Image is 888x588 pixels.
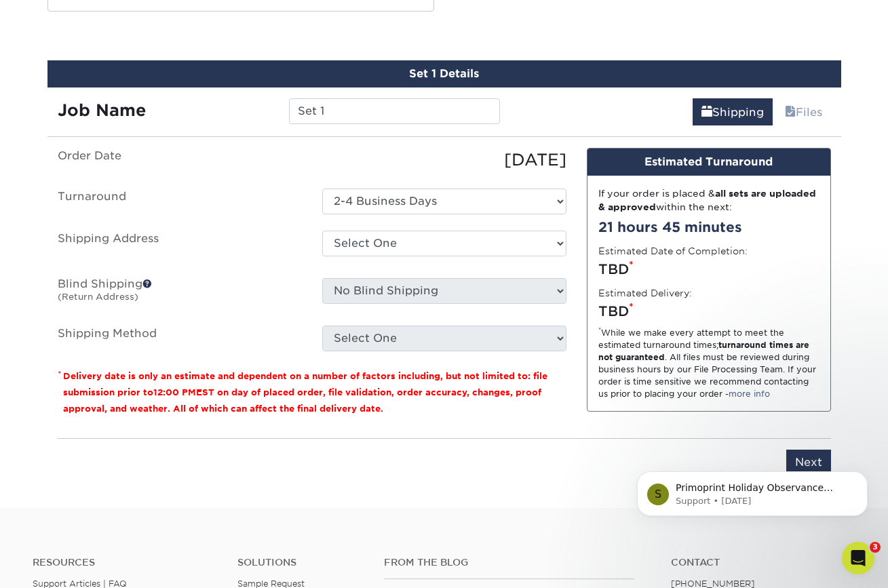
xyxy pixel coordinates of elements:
[701,106,712,119] span: shipping
[47,60,841,87] div: Set 1 Details
[598,259,819,279] div: TBD
[47,231,312,262] label: Shipping Address
[870,542,881,553] span: 3
[384,557,634,568] h4: From the Blog
[842,542,874,574] iframe: Intercom live chat
[289,98,500,124] input: Enter a job name
[47,326,312,351] label: Shipping Method
[58,292,138,302] small: (Return Address)
[587,149,830,176] div: Estimated Turnaround
[598,286,692,300] label: Estimated Delivery:
[729,389,770,399] a: more info
[776,98,831,125] a: Files
[58,100,146,120] strong: Job Name
[598,327,819,400] div: While we make every attempt to meet the estimated turnaround times; . All files must be reviewed ...
[153,387,196,397] span: 12:00 PM
[693,98,773,125] a: Shipping
[617,443,888,538] iframe: Intercom notifications message
[312,148,577,172] div: [DATE]
[598,244,748,258] label: Estimated Date of Completion:
[63,371,547,414] small: Delivery date is only an estimate and dependent on a number of factors including, but not limited...
[598,217,819,237] div: 21 hours 45 minutes
[237,557,364,568] h4: Solutions
[785,106,796,119] span: files
[598,187,819,214] div: If your order is placed & within the next:
[598,301,819,321] div: TBD
[33,557,217,568] h4: Resources
[47,189,312,214] label: Turnaround
[47,278,312,309] label: Blind Shipping
[47,148,312,172] label: Order Date
[598,340,809,362] strong: turnaround times are not guaranteed
[671,557,855,568] a: Contact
